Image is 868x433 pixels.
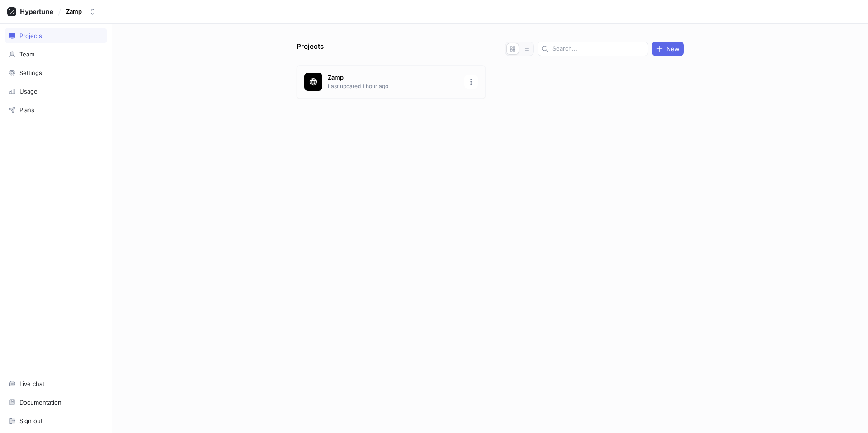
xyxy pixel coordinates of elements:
[66,8,82,15] div: Zamp
[19,417,42,424] div: Sign out
[652,42,684,56] button: New
[552,44,644,53] input: Search...
[5,65,107,80] a: Settings
[62,4,100,19] button: Zamp
[19,399,61,406] div: Documentation
[19,88,38,95] div: Usage
[5,84,107,99] a: Usage
[19,380,44,387] div: Live chat
[297,42,324,56] p: Projects
[5,28,107,43] a: Projects
[5,395,107,410] a: Documentation
[328,82,459,90] p: Last updated 1 hour ago
[328,73,459,82] p: Zamp
[5,102,107,118] a: Plans
[666,46,679,52] span: New
[19,51,34,58] div: Team
[5,47,107,62] a: Team
[19,69,42,76] div: Settings
[19,32,42,39] div: Projects
[19,106,34,113] div: Plans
